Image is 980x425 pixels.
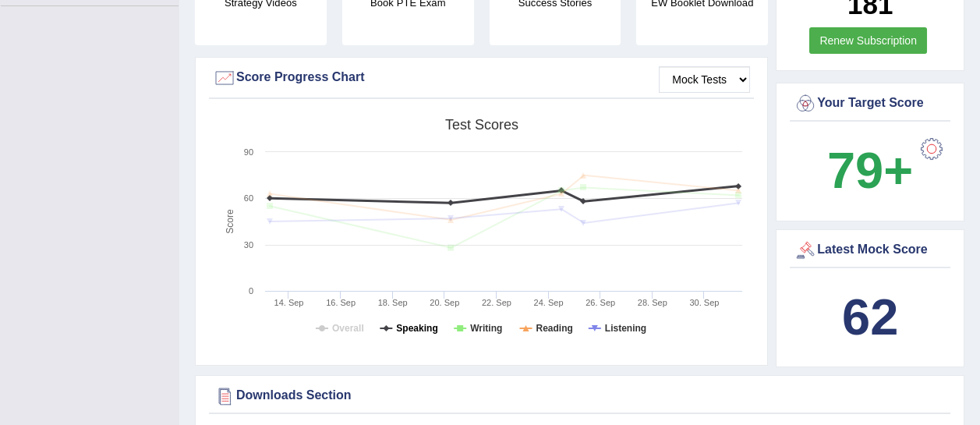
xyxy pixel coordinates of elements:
[225,209,235,234] tspan: Score
[274,298,304,307] tspan: 14. Sep
[445,117,518,133] tspan: Test scores
[809,27,927,54] a: Renew Subscription
[244,240,253,250] text: 30
[586,298,615,307] tspan: 26. Sep
[534,298,564,307] tspan: 24. Sep
[326,298,356,307] tspan: 16. Sep
[794,239,946,262] div: Latest Mock Score
[470,323,502,334] tspan: Writing
[249,286,253,296] text: 0
[430,298,459,307] tspan: 20. Sep
[605,323,646,334] tspan: Listening
[794,92,946,115] div: Your Target Score
[842,289,898,345] b: 62
[378,298,408,307] tspan: 18. Sep
[396,323,437,334] tspan: Speaking
[536,323,572,334] tspan: Reading
[482,298,511,307] tspan: 22. Sep
[689,298,719,307] tspan: 30. Sep
[332,323,364,334] tspan: Overall
[244,147,253,157] text: 90
[638,298,667,307] tspan: 28. Sep
[827,142,913,199] b: 79+
[213,384,946,408] div: Downloads Section
[244,193,253,203] text: 60
[213,66,750,90] div: Score Progress Chart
